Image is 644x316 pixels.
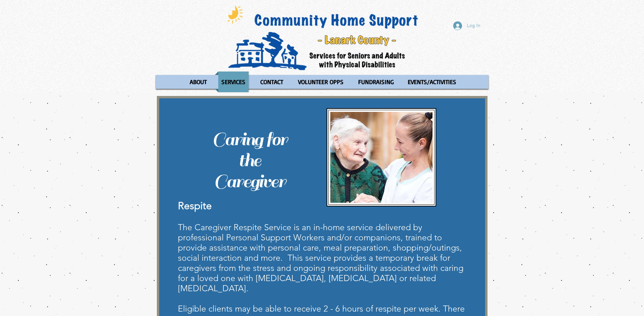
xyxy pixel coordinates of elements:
p: CONTACT [257,72,286,92]
p: ABOUT [187,72,210,92]
span: Caring for the Caregiver [212,127,287,193]
span: The Caregiver Respite Service is an in-home service delivered by professional Personal Support Wo... [178,222,463,293]
span: Respite [178,200,212,212]
a: SERVICES [215,72,252,92]
nav: Site [156,72,489,92]
p: SERVICES [218,72,249,92]
p: EVENTS/ACTIVITIES [405,72,459,92]
a: CONTACT [254,72,290,92]
img: Respite1.JPG [330,112,433,203]
a: FUNDRAISING [352,72,400,92]
p: FUNDRAISING [355,72,397,92]
a: VOLUNTEER OPPS [292,72,350,92]
button: Log In [448,19,485,32]
span: Log In [464,22,483,29]
p: VOLUNTEER OPPS [295,72,347,92]
a: ABOUT [183,72,213,92]
a: EVENTS/ACTIVITIES [401,72,463,92]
